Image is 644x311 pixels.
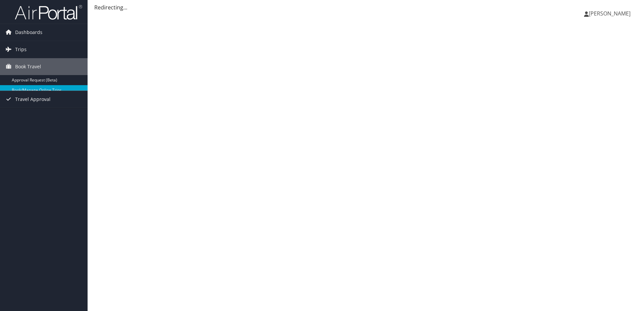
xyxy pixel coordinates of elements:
[15,24,42,41] span: Dashboards
[94,3,637,11] div: Redirecting...
[589,10,631,17] span: [PERSON_NAME]
[584,3,637,24] a: [PERSON_NAME]
[15,91,51,108] span: Travel Approval
[15,4,82,20] img: airportal-logo.png
[15,58,41,75] span: Book Travel
[15,41,27,58] span: Trips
